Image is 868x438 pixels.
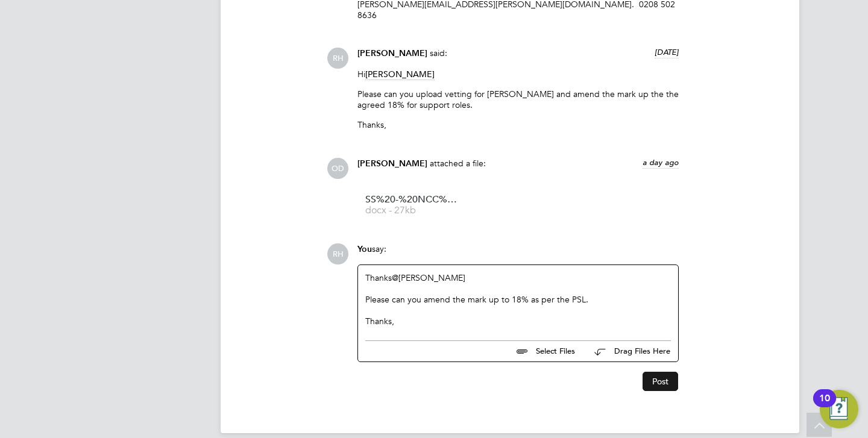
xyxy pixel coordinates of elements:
button: Post [643,372,678,391]
div: 10 [819,398,830,414]
span: RH [327,48,348,69]
span: OD [327,158,348,179]
div: Please can you amend the mark up to 18% as per the PSL. [365,294,671,305]
span: SS%20-%20NCC%20Form [365,195,462,204]
p: Please can you upload vetting for [PERSON_NAME] and amend the mark up the the agreed 18% for supp... [357,89,679,110]
div: Thanks ​ [365,272,671,327]
p: Hi [357,69,679,80]
a: @[PERSON_NAME] [392,272,465,283]
span: [DATE] [655,47,679,57]
button: Open Resource Center, 10 new notifications [820,390,858,428]
button: Drag Files Here [585,339,671,364]
span: RH [327,243,348,264]
span: [PERSON_NAME] [365,69,435,80]
span: You [357,244,372,254]
span: attached a file: [430,158,486,169]
p: Thanks, [357,119,679,130]
span: docx - 27kb [365,206,462,215]
span: a day ago [643,157,679,167]
span: said: [430,48,447,58]
div: Thanks, [365,316,671,327]
span: [PERSON_NAME] [357,158,427,169]
div: say: [357,243,679,264]
span: [PERSON_NAME] [357,48,427,58]
a: SS%20-%20NCC%20Form docx - 27kb [365,195,462,215]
